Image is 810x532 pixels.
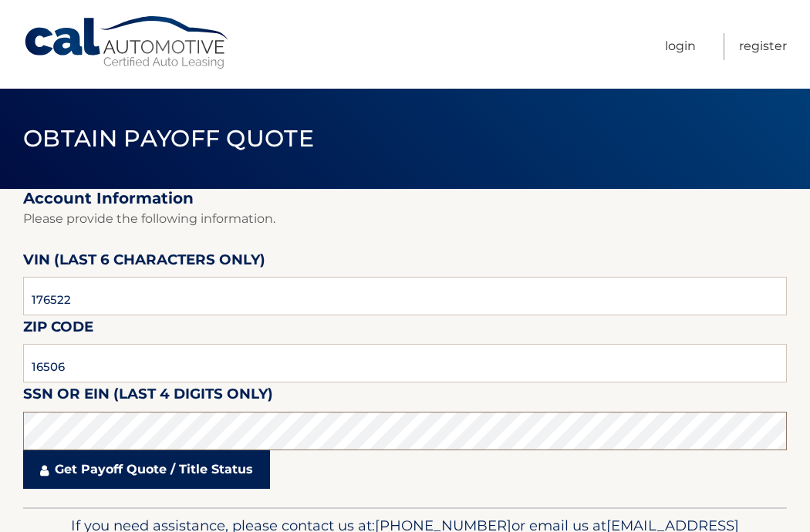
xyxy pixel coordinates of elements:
p: Please provide the following information. [23,208,787,230]
a: Register [739,33,787,60]
span: Obtain Payoff Quote [23,124,314,153]
label: VIN (last 6 characters only) [23,248,265,277]
a: Cal Automotive [23,15,231,70]
a: Get Payoff Quote / Title Status [23,450,270,489]
label: SSN or EIN (last 4 digits only) [23,382,273,411]
h2: Account Information [23,189,787,208]
label: Zip Code [23,315,93,344]
a: Login [665,33,696,60]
